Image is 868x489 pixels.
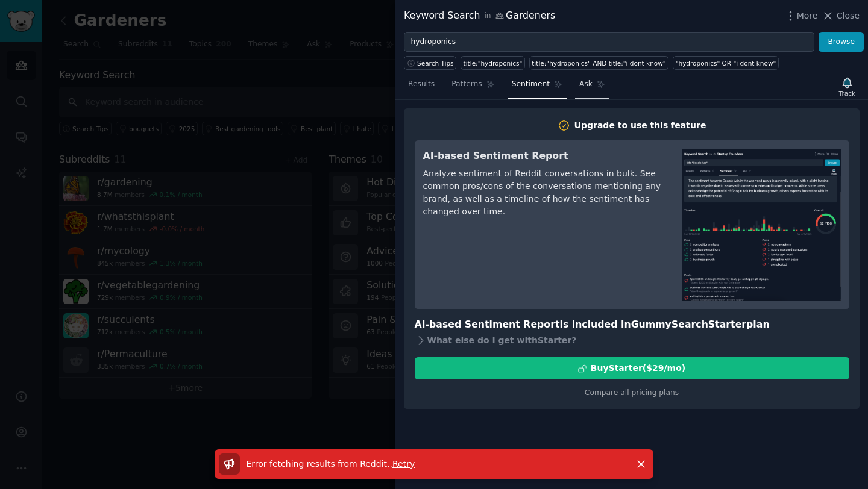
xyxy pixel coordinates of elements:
[508,75,567,99] a: Sentiment
[837,10,860,22] span: Close
[574,119,706,132] div: Upgrade to use this feature
[532,59,665,67] div: title:"hydroponics" AND title:"i dont know"
[512,79,550,90] span: Sentiment
[392,459,415,469] span: Retry
[835,74,860,99] button: Track
[415,357,849,379] button: BuyStarter($29/mo)
[408,79,435,90] span: Results
[529,56,668,70] a: title:"hydroponics" AND title:"i dont know"
[579,79,593,90] span: Ask
[673,56,779,70] a: "hydroponics" OR "i dont know"
[591,362,685,375] div: Buy Starter ($ 29 /mo )
[417,59,454,67] span: Search Tips
[451,79,482,90] span: Patterns
[575,75,609,99] a: Ask
[404,32,814,52] input: Try a keyword related to your business
[839,89,855,98] div: Track
[404,56,456,70] button: Search Tips
[247,459,392,469] span: Error fetching results from Reddit. .
[784,10,818,22] button: More
[464,59,523,67] div: title:"hydroponics"
[797,10,818,22] span: More
[415,317,849,332] h3: AI-based Sentiment Report is included in plan
[631,319,746,330] span: GummySearch Starter
[415,332,849,349] div: What else do I get with Starter ?
[585,388,679,397] a: Compare all pricing plans
[822,10,860,22] button: Close
[819,32,864,52] button: Browse
[404,8,555,23] div: Keyword Search Gardeners
[423,149,665,164] h3: AI-based Sentiment Report
[423,167,665,218] div: Analyze sentiment of Reddit conversations in bulk. See common pros/cons of the conversations ment...
[682,149,841,301] img: AI-based Sentiment Report
[447,75,498,99] a: Patterns
[484,11,491,22] span: in
[676,59,776,67] div: "hydroponics" OR "i dont know"
[461,56,525,70] a: title:"hydroponics"
[404,75,439,99] a: Results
